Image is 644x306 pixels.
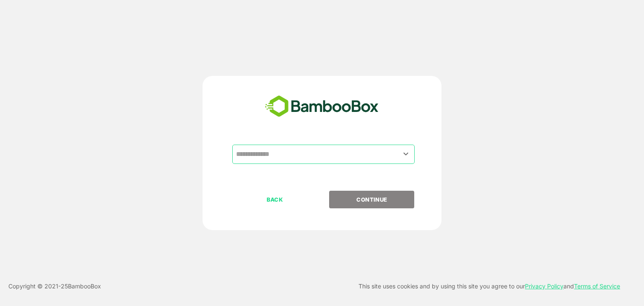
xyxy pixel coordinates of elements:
img: bamboobox [260,93,383,120]
button: Open [400,148,412,160]
p: BACK [233,195,317,204]
a: Terms of Service [574,283,620,290]
a: Privacy Policy [525,283,563,290]
p: Copyright © 2021- 25 BambooBox [8,281,101,291]
p: This site uses cookies and by using this site you agree to our and [358,281,620,291]
button: CONTINUE [329,191,414,208]
p: CONTINUE [330,195,414,204]
button: BACK [232,191,317,208]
